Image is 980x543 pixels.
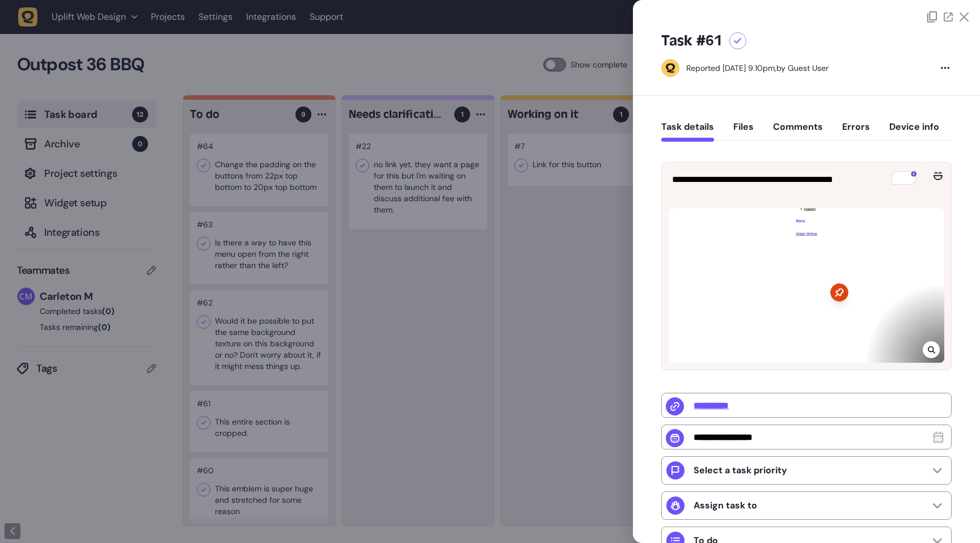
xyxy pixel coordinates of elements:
div: To enrich screen reader interactions, please activate Accessibility in Grammarly extension settings [666,167,925,192]
iframe: LiveChat chat widget [927,490,974,537]
div: Reported [DATE] 9.10pm, [686,63,776,73]
p: Select a task priority [694,465,787,476]
button: Task details [661,121,714,142]
button: Comments [773,121,823,142]
button: Device info [889,121,939,142]
button: Files [733,121,754,142]
div: by Guest User [686,62,829,74]
p: Assign task to [694,500,757,511]
img: Guest User [662,60,679,77]
button: Errors [842,121,870,142]
h5: Task #61 [661,32,723,50]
